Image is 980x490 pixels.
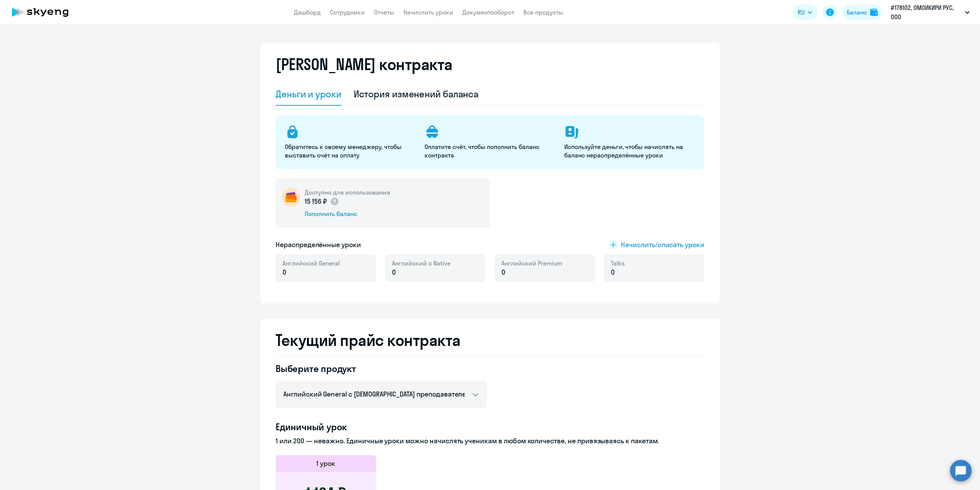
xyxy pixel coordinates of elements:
[792,5,818,20] button: RU
[354,88,479,100] div: История изменений баланса
[282,188,300,206] img: wallet-circle.png
[891,3,962,21] p: #178102, ОМОИКИРИ РУС, ООО
[501,259,562,267] span: Английский Premium
[305,210,390,218] div: Пополнить баланс
[611,259,625,267] span: Talks
[276,240,361,250] h5: Нераспределённые уроки
[621,240,704,250] span: Начислить/списать уроки
[276,331,704,349] h2: Текущий прайс контракта
[462,8,514,16] a: Документооборот
[283,259,340,267] span: Английский General
[316,459,335,469] h5: 1 урок
[523,8,563,16] a: Все продукты
[305,197,339,206] p: 15 156 ₽
[870,8,878,16] img: balance
[392,267,396,277] span: 0
[611,267,615,277] span: 0
[276,88,341,100] div: Деньги и уроки
[283,267,286,277] span: 0
[276,421,704,433] h4: Единичный урок
[276,362,487,375] h4: Выберите продукт
[564,143,695,159] p: Используйте деньги, чтобы начислять на баланс нераспределённые уроки
[276,436,704,446] p: 1 или 200 — неважно. Единичные уроки можно начислять ученикам в любом количестве, не привязываясь...
[374,8,394,16] a: Отчеты
[305,188,390,197] h5: Доступно для использования
[294,8,321,16] a: Дашборд
[276,55,452,74] h2: [PERSON_NAME] контракта
[285,143,415,159] p: Обратитесь к своему менеджеру, чтобы выставить счёт на оплату
[887,3,973,21] button: #178102, ОМОИКИРИ РУС, ООО
[425,143,555,159] p: Оплатите счёт, чтобы пополнить баланс контракта
[330,8,365,16] a: Сотрудники
[798,8,805,17] span: RU
[392,259,451,267] span: Английский с Native
[501,267,505,277] span: 0
[403,8,453,16] a: Начислить уроки
[842,5,882,20] button: Балансbalance
[847,8,867,17] div: Баланс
